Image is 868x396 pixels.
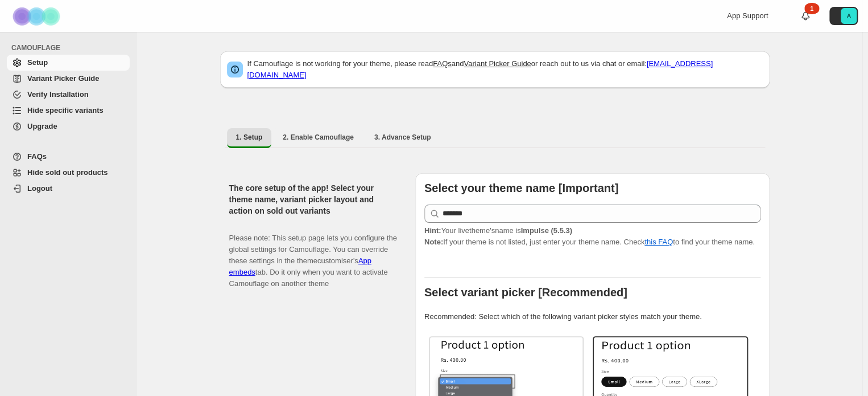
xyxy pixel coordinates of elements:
a: FAQs [7,149,130,165]
h2: The core setup of the app! Select your theme name, variant picker layout and action on sold out v... [229,182,397,217]
span: Logout [27,184,52,193]
span: Avatar with initials A [841,8,857,24]
a: FAQs [433,59,452,68]
a: this FAQ [644,238,673,246]
span: Verify Installation [27,90,89,99]
strong: Note: [424,238,443,246]
a: Verify Installation [7,87,130,103]
span: 1. Setup [236,133,263,142]
p: If Camouflage is not working for your theme, please read and or reach out to us via chat or email: [247,58,763,81]
a: Setup [7,55,130,71]
strong: Hint: [424,226,441,235]
a: Variant Picker Guide [7,71,130,87]
a: Variant Picker Guide [464,59,531,68]
span: App Support [727,11,768,20]
a: 1 [800,10,811,22]
p: If your theme is not listed, just enter your theme name. Check to find your theme name. [424,225,760,248]
span: Your live theme's name is [424,226,572,235]
p: Recommended: Select which of the following variant picker styles match your theme. [424,311,760,322]
span: 2. Enable Camouflage [283,133,354,142]
img: Camouflage [9,1,66,32]
span: 3. Advance Setup [374,133,431,142]
span: FAQs [27,152,47,161]
b: Select variant picker [Recommended] [424,286,627,299]
span: Hide sold out products [27,168,108,177]
a: Upgrade [7,119,130,134]
span: Upgrade [27,122,57,130]
a: Hide specific variants [7,103,130,119]
span: Setup [27,58,48,67]
span: Variant Picker Guide [27,74,99,83]
button: Avatar with initials A [829,7,858,25]
span: Hide specific variants [27,106,104,115]
p: Please note: This setup page lets you configure the global settings for Camouflage. You can overr... [229,221,397,289]
a: Logout [7,181,130,197]
b: Select your theme name [Important] [424,182,618,194]
strong: Impulse (5.5.3) [520,226,572,235]
a: Hide sold out products [7,165,130,181]
span: CAMOUFLAGE [11,43,131,52]
div: 1 [804,3,819,14]
text: A [846,13,851,19]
